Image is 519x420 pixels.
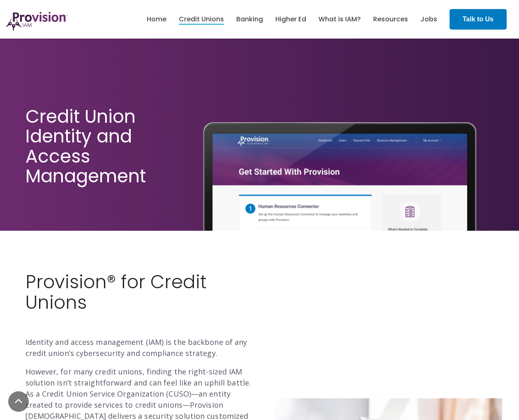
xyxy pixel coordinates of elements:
a: Higher Ed [275,12,306,26]
p: Identity and access management (IAM) is the backbone of any credit union’s cybersecurity and comp... [25,337,254,359]
a: What is IAM? [318,12,361,26]
h2: Provision® for Credit Unions [25,272,254,333]
a: Credit Unions [179,12,224,26]
a: Talk to Us [450,9,507,30]
strong: Talk to Us [463,16,494,23]
nav: menu [141,6,443,32]
a: Home [147,12,166,26]
a: Resources [373,12,408,26]
span: Credit Union Identity and Access Management [25,104,146,188]
a: Jobs [420,12,437,26]
img: ProvisionIAM-Logo-Purple [6,12,68,31]
a: Banking [236,12,263,26]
